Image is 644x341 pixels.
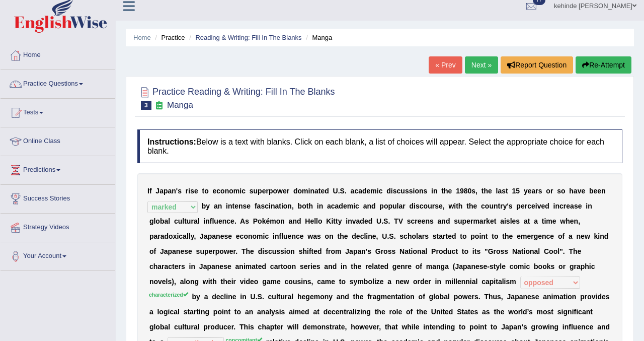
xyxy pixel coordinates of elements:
[184,217,187,225] b: t
[234,217,236,225] b: .
[376,217,381,225] b: U
[319,202,324,210] b: n
[178,187,182,195] b: s
[356,217,360,225] b: a
[258,187,262,195] b: p
[391,187,393,195] b: i
[314,187,318,195] b: a
[569,187,574,195] b: h
[488,187,492,195] b: e
[500,202,503,210] b: r
[351,187,355,195] b: a
[174,217,178,225] b: c
[226,202,228,210] b: i
[266,217,270,225] b: é
[364,217,368,225] b: e
[456,187,460,195] b: 1
[147,138,196,146] b: Instructions:
[218,202,222,210] b: n
[333,187,338,195] b: U
[594,187,598,195] b: e
[240,217,245,225] b: A
[213,187,217,195] b: e
[245,217,249,225] b: s
[283,187,287,195] b: e
[574,202,578,210] b: s
[198,217,200,225] b: l
[507,202,508,210] b: '
[588,202,592,210] b: n
[273,187,277,195] b: o
[430,217,434,225] b: s
[415,217,417,225] b: r
[405,187,409,195] b: s
[411,217,415,225] b: c
[327,202,331,210] b: a
[218,217,222,225] b: e
[1,242,115,267] a: Your Account
[354,187,358,195] b: c
[204,187,209,195] b: o
[398,202,403,210] b: a
[261,202,265,210] b: s
[293,187,298,195] b: d
[525,202,527,210] b: r
[133,34,151,41] a: Home
[1,214,115,239] a: Strategy Videos
[462,217,467,225] b: p
[154,101,165,110] small: Exam occurring question
[182,217,184,225] b: l
[254,187,258,195] b: u
[535,202,537,210] b: i
[287,187,289,195] b: r
[194,217,198,225] b: a
[561,187,566,195] b: o
[149,217,154,225] b: g
[469,202,473,210] b: h
[531,202,535,210] b: e
[448,187,452,195] b: e
[318,217,323,225] b: o
[238,202,243,210] b: n
[287,202,292,210] b: n
[422,217,426,225] b: e
[379,187,383,195] b: c
[210,217,212,225] b: f
[502,187,506,195] b: s
[563,202,566,210] b: r
[253,217,258,225] b: P
[363,202,367,210] b: a
[392,202,397,210] b: u
[318,187,321,195] b: t
[331,217,333,225] b: i
[168,187,172,195] b: a
[269,187,273,195] b: p
[340,187,345,195] b: S
[550,187,553,195] b: r
[325,187,329,195] b: d
[521,202,525,210] b: e
[512,187,516,195] b: 1
[188,187,190,195] b: i
[420,202,424,210] b: c
[233,187,239,195] b: m
[528,187,532,195] b: e
[438,217,442,225] b: a
[1,70,115,95] a: Practice Questions
[576,56,631,74] button: Re-Attempt
[428,202,432,210] b: u
[222,217,227,225] b: n
[367,187,371,195] b: e
[500,217,504,225] b: a
[265,202,269,210] b: c
[494,217,497,225] b: t
[266,187,268,195] b: r
[243,202,247,210] b: s
[485,202,490,210] b: o
[276,217,281,225] b: o
[270,217,276,225] b: m
[212,217,214,225] b: l
[355,202,359,210] b: c
[527,202,531,210] b: c
[360,217,364,225] b: d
